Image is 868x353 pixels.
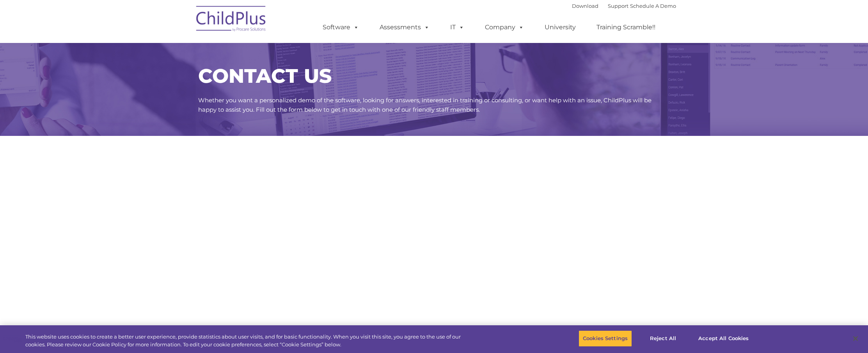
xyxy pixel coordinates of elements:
iframe: Form 0 [198,136,670,194]
span: CONTACT US [198,64,332,88]
button: Close [847,330,864,347]
button: Reject All [639,330,687,347]
a: Company [477,20,532,35]
a: Support [608,3,628,9]
a: University [537,20,584,35]
a: Schedule A Demo [630,3,676,9]
a: IT [442,20,472,35]
a: Training Scramble!! [589,20,663,35]
a: Download [572,3,598,9]
img: ChildPlus by Procare Solutions [192,0,270,39]
a: Software [315,20,367,35]
div: This website uses cookies to create a better user experience, provide statistics about user visit... [25,333,477,348]
a: Assessments [372,20,437,35]
span: Whether you want a personalized demo of the software, looking for answers, interested in training... [198,96,651,113]
button: Accept All Cookies [694,330,753,347]
button: Cookies Settings [579,330,632,347]
font: | [572,3,676,9]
